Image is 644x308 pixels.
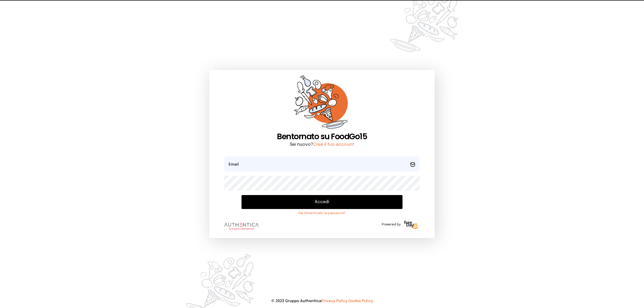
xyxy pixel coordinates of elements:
[224,223,259,230] img: logo.8f33a47.png
[294,75,350,132] img: sticker-orange.65babaf.png
[241,195,402,209] button: Accedi
[382,222,401,227] span: Powered by
[403,220,420,230] img: logo-freeday.3e08031.png
[224,141,420,148] p: Sei nuovo?
[313,142,354,147] a: Crea il tuo account
[9,298,635,304] p: © 2023 Gruppo Authentica
[241,211,402,215] a: Hai dimenticato la password?
[321,299,347,303] a: Privacy Policy
[348,299,373,303] a: Cookie Policy
[224,132,420,141] h1: Bentornato su FoodGo15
